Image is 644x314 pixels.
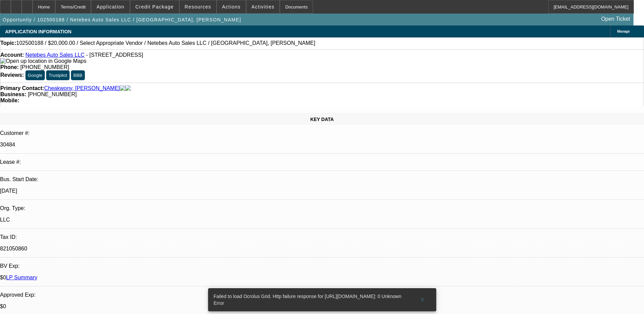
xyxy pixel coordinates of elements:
[222,4,241,10] span: Actions
[0,58,86,64] img: Open up location in Google Maps
[0,40,16,46] strong: Topic:
[135,4,174,10] span: Credit Package
[0,58,86,64] a: View Google Maps
[421,297,424,302] span: X
[20,64,69,70] span: [PHONE_NUMBER]
[185,4,211,10] span: Resources
[0,52,24,58] strong: Account:
[0,72,24,78] strong: Reviews:
[120,85,125,91] img: facebook-icon.png
[6,275,37,280] a: LP Summary
[25,52,85,58] a: Netebes Auto Sales LLC
[208,288,412,311] div: Failed to load Ocrolus Grid. Http failure response for [URL][DOMAIN_NAME]: 0 Unknown Error
[310,117,334,122] span: KEY DATA
[0,64,19,70] strong: Phone:
[44,85,120,91] a: Cheakwony, [PERSON_NAME]
[3,17,241,22] span: Opportunity / 102500188 / Netebes Auto Sales LLC / [GEOGRAPHIC_DATA], [PERSON_NAME]
[0,85,44,91] strong: Primary Contact:
[28,91,77,97] span: [PHONE_NUMBER]
[25,70,45,80] button: Google
[0,91,26,97] strong: Business:
[412,294,434,306] button: X
[71,70,85,80] button: BBB
[599,13,633,25] a: Open Ticket
[125,85,131,91] img: linkedin-icon.png
[86,52,143,58] span: - [STREET_ADDRESS]
[46,70,69,80] button: Trustpilot
[617,30,630,33] span: Manage
[252,4,275,10] span: Activities
[217,0,246,13] button: Actions
[96,4,124,10] span: Application
[5,29,71,34] span: APPLICATION INFORMATION
[246,0,280,13] button: Activities
[0,98,19,103] strong: Mobile:
[16,40,315,46] span: 102500188 / $20,000.00 / Select Appropriate Vendor / Netebes Auto Sales LLC / [GEOGRAPHIC_DATA], ...
[91,0,129,13] button: Application
[130,0,179,13] button: Credit Package
[180,0,216,13] button: Resources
